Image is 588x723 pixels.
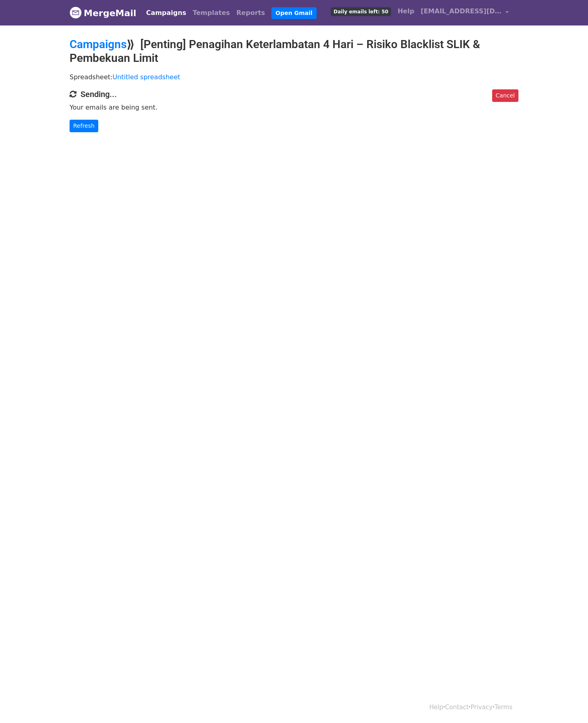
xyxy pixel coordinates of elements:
[421,6,501,16] span: [EMAIL_ADDRESS][DOMAIN_NAME]
[112,73,180,81] a: Untitled spreadsheet
[70,120,98,132] a: Refresh
[70,6,82,19] img: MergeMail logo
[394,3,417,19] a: Help
[143,5,189,21] a: Campaigns
[233,5,269,21] a: Reports
[70,4,136,21] a: MergeMail
[70,38,518,65] h2: ⟫ [Penting] Penagihan Keterlambatan 4 Hari – Risiko Blacklist SLIK & Pembekuan Limit
[70,73,518,81] p: Spreadsheet:
[70,103,518,112] p: Your emails are being sent.
[492,89,518,102] a: Cancel
[271,7,316,19] a: Open Gmail
[495,704,512,711] a: Terms
[70,89,518,99] h4: Sending...
[429,704,443,711] a: Help
[417,3,512,22] a: [EMAIL_ADDRESS][DOMAIN_NAME]
[471,704,493,711] a: Privacy
[189,5,233,21] a: Templates
[328,3,394,19] a: Daily emails left: 50
[70,38,127,51] a: Campaigns
[331,7,391,16] span: Daily emails left: 50
[445,704,469,711] a: Contact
